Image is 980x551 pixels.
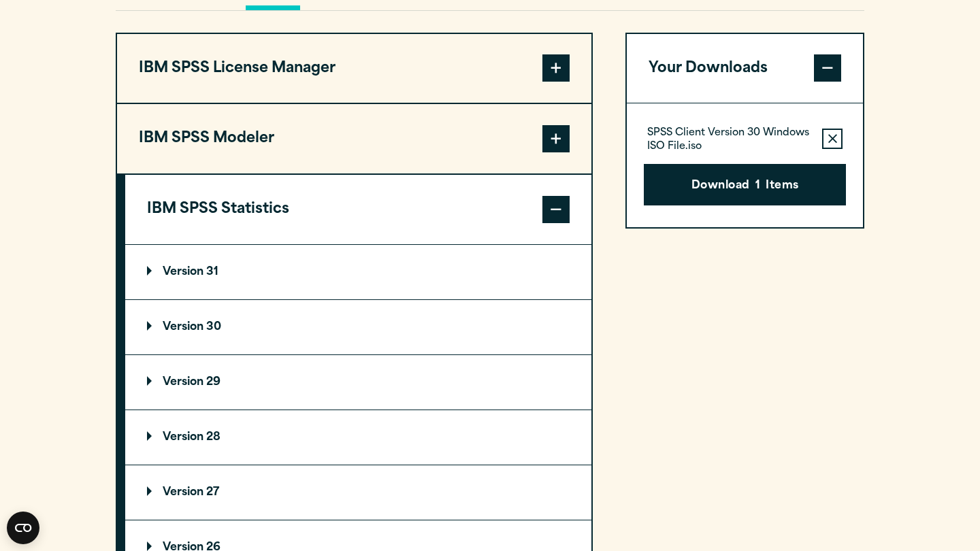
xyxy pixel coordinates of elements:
p: Version 28 [147,432,220,443]
button: IBM SPSS Modeler [117,104,591,173]
summary: Version 28 [125,410,591,465]
summary: Version 29 [125,355,591,410]
p: Version 29 [147,377,220,388]
summary: Version 31 [125,245,591,299]
summary: Version 30 [125,300,591,354]
p: Version 31 [147,267,218,278]
p: SPSS Client Version 30 Windows ISO File.iso [647,127,811,154]
button: IBM SPSS License Manager [117,34,591,103]
button: Download1Items [644,164,846,206]
button: IBM SPSS Statistics [125,175,591,244]
div: Your Downloads [627,103,863,227]
button: Your Downloads [627,34,863,103]
p: Version 30 [147,322,221,333]
p: Version 27 [147,487,219,498]
summary: Version 27 [125,465,591,520]
button: Open CMP widget [7,512,39,544]
span: 1 [755,178,760,195]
